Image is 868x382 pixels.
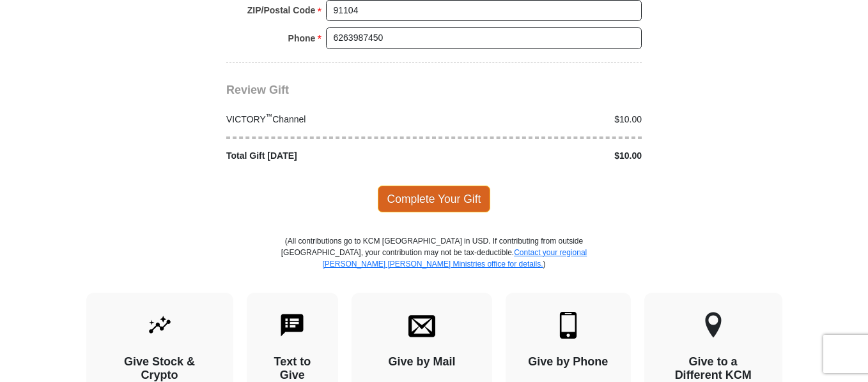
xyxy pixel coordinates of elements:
[266,112,273,120] sup: ™
[374,355,470,369] h4: Give by Mail
[704,312,722,339] img: other-region
[220,113,435,126] div: VICTORY Channel
[281,235,587,293] p: (All contributions go to KCM [GEOGRAPHIC_DATA] in USD. If contributing from outside [GEOGRAPHIC_D...
[408,312,435,339] img: envelope.svg
[322,248,587,268] a: Contact your regional [PERSON_NAME] [PERSON_NAME] Ministries office for details.
[220,149,435,163] div: Total Gift [DATE]
[279,312,306,339] img: text-to-give.svg
[288,29,316,47] strong: Phone
[378,186,491,212] span: Complete Your Gift
[434,113,649,126] div: $10.00
[528,355,608,369] h4: Give by Phone
[247,1,316,19] strong: ZIP/Postal Code
[226,84,289,96] span: Review Gift
[434,149,649,163] div: $10.00
[146,312,173,339] img: give-by-stock.svg
[555,312,582,339] img: mobile.svg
